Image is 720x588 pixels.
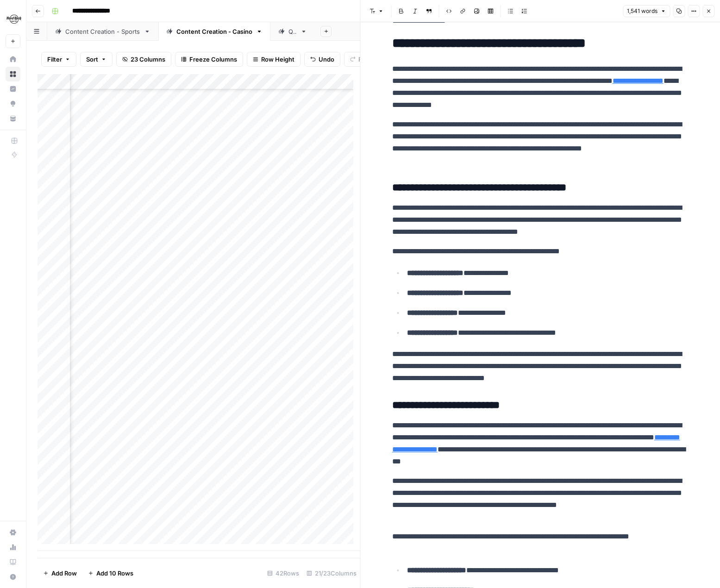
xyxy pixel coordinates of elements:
button: 23 Columns [116,52,171,67]
a: Home [6,52,20,67]
span: Sort [86,55,98,64]
span: 1,541 words [627,7,657,15]
a: Settings [6,525,20,540]
span: Add Row [51,569,77,578]
button: Filter [41,52,76,67]
button: 1,541 words [623,5,670,17]
a: Your Data [6,111,20,126]
div: 42 Rows [263,566,303,581]
span: Row Height [261,55,294,64]
a: Opportunities [6,96,20,111]
button: Help + Support [6,569,20,584]
button: Redo [344,52,379,67]
a: Usage [6,540,20,555]
span: Freeze Columns [189,55,237,64]
a: Content Creation - Casino [158,22,270,41]
a: Browse [6,67,20,81]
div: QA [288,27,297,36]
a: Content Creation - Sports [47,22,158,41]
a: Insights [6,81,20,96]
button: Undo [304,52,340,67]
a: Learning Hub [6,555,20,569]
div: Content Creation - Sports [65,27,140,36]
span: Undo [319,55,334,64]
button: Workspace: Hard Rock Digital [6,7,20,31]
button: Sort [80,52,113,67]
div: Content Creation - Casino [176,27,252,36]
button: Add Row [38,566,82,581]
span: Filter [47,55,62,64]
span: 23 Columns [131,55,165,64]
a: QA [270,22,315,41]
div: 21/23 Columns [303,566,360,581]
span: Add 10 Rows [96,569,133,578]
button: Add 10 Rows [82,566,139,581]
button: Row Height [247,52,301,67]
img: Hard Rock Digital Logo [6,11,22,27]
button: Freeze Columns [175,52,243,67]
